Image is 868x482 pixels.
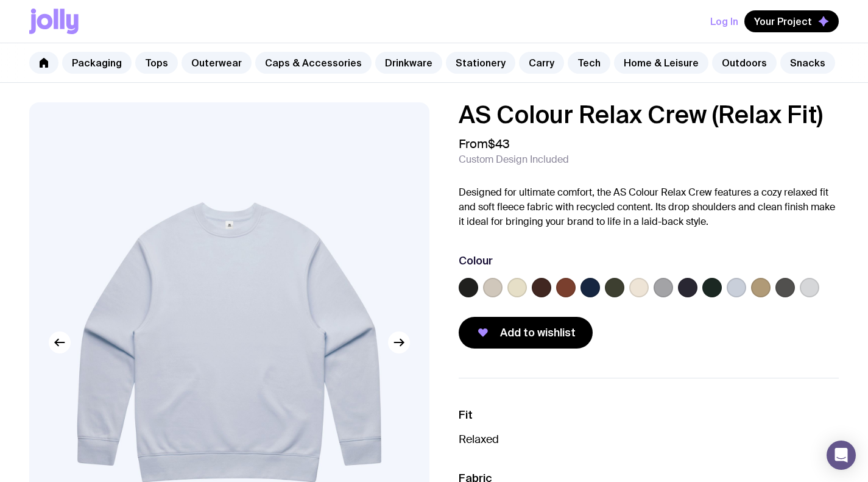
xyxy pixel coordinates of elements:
[459,253,493,268] h3: Colour
[568,52,610,74] a: Tech
[712,52,777,74] a: Outdoors
[827,441,856,470] div: Open Intercom Messenger
[710,10,738,32] button: Log In
[780,52,835,74] a: Snacks
[135,52,178,74] a: Tops
[459,432,839,447] p: Relaxed
[182,52,252,74] a: Outerwear
[459,408,839,422] h3: Fit
[446,52,515,74] a: Stationery
[375,52,442,74] a: Drinkware
[459,154,569,166] span: Custom Design Included
[488,136,510,152] span: $43
[519,52,564,74] a: Carry
[459,136,510,151] span: From
[614,52,708,74] a: Home & Leisure
[459,317,593,349] button: Add to wishlist
[255,52,372,74] a: Caps & Accessories
[754,15,812,27] span: Your Project
[500,325,576,340] span: Add to wishlist
[459,102,839,127] h1: AS Colour Relax Crew (Relax Fit)
[744,10,839,32] button: Your Project
[459,185,839,229] p: Designed for ultimate comfort, the AS Colour Relax Crew features a cozy relaxed fit and soft flee...
[62,52,132,74] a: Packaging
